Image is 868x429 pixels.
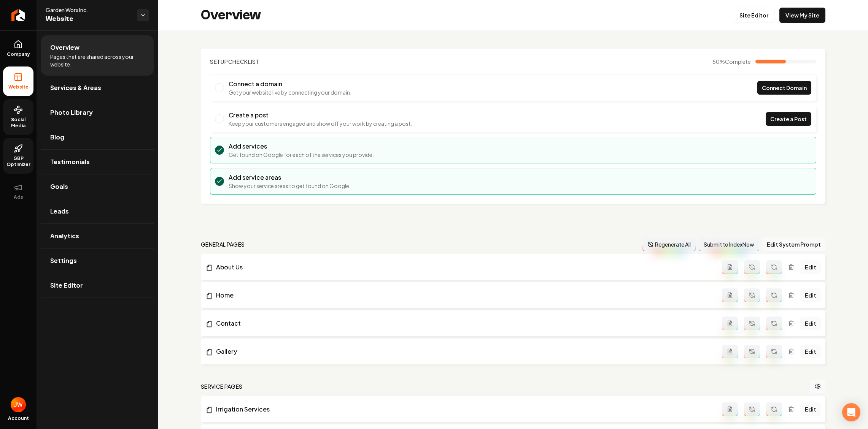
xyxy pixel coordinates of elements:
button: Add admin page prompt [722,345,738,358]
span: Create a Post [770,115,807,123]
span: Goals [50,182,68,191]
h2: general pages [201,241,245,248]
a: Services & Areas [41,76,154,100]
button: Ads [3,177,33,206]
a: Photo Library [41,100,154,125]
p: Get found on Google for each of the services you provide. [229,151,374,158]
span: Complete [725,58,751,65]
button: Edit System Prompt [762,237,825,251]
span: Pages that are shared across your website. [50,53,145,68]
a: GBP Optimizer [3,138,33,174]
h3: Add services [229,142,374,151]
a: Edit [800,288,821,302]
a: Irrigation Services [205,405,722,414]
span: 50 % [712,58,751,65]
a: Goals [41,174,154,199]
h3: Add service areas [229,173,351,182]
p: Keep your customers engaged and show off your work by creating a post. [229,120,412,127]
a: Site Editor [41,273,154,298]
span: Photo Library [50,108,93,117]
a: Edit [800,345,821,358]
a: View My Site [779,8,825,23]
h2: Service Pages [201,383,243,390]
a: Create a Post [766,112,811,126]
a: Settings [41,249,154,273]
a: Site Editor [733,8,775,23]
a: Leads [41,199,154,223]
a: Company [3,34,33,63]
a: Analytics [41,224,154,248]
button: Open user button [11,397,26,412]
img: John Williams [11,397,26,412]
span: Analytics [50,231,79,241]
h2: Overview [201,8,261,23]
a: Testimonials [41,150,154,174]
button: Submit to IndexNow [699,237,759,251]
a: Gallery [205,347,722,356]
a: Edit [800,402,821,416]
span: Overview [50,43,79,52]
a: Blog [41,125,154,149]
span: Blog [50,133,64,142]
span: GBP Optimizer [3,155,33,168]
span: Setup [210,58,228,65]
span: Leads [50,207,69,216]
a: Social Media [3,99,33,135]
span: Website [46,14,131,24]
button: Add admin page prompt [722,288,738,302]
h3: Create a post [229,111,412,120]
a: Edit [800,317,821,330]
span: Account [8,415,29,421]
span: Services & Areas [50,83,101,92]
span: Social Media [3,117,33,129]
span: Site Editor [50,281,83,290]
span: Connect Domain [762,84,807,92]
a: About Us [205,263,722,272]
img: Rebolt Logo [11,9,25,21]
p: Show your service areas to get found on Google. [229,182,351,190]
button: Regenerate All [642,237,696,251]
a: Contact [205,319,722,328]
button: Add admin page prompt [722,317,738,330]
button: Add admin page prompt [722,260,738,274]
span: Garden Worx Inc. [46,6,131,14]
button: Add admin page prompt [722,402,738,416]
p: Get your website live by connecting your domain. [229,89,351,96]
h2: Checklist [210,58,260,65]
a: Edit [800,260,821,274]
span: Website [5,84,32,90]
span: Testimonials [50,157,90,166]
span: Company [4,51,33,57]
a: Home [205,291,722,300]
div: Open Intercom Messenger [842,403,860,421]
span: Ads [11,194,26,200]
h3: Connect a domain [229,79,351,89]
span: Settings [50,256,77,265]
a: Connect Domain [757,81,811,95]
